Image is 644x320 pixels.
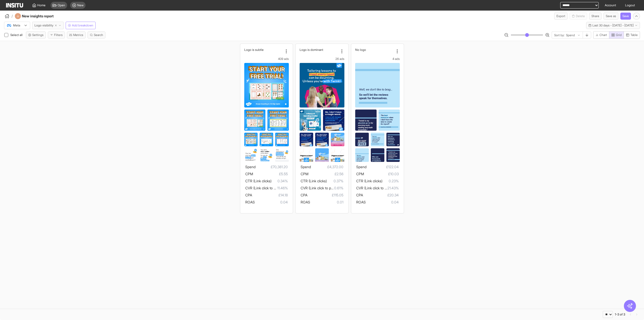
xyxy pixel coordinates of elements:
[554,33,565,37] span: Sort by:
[570,13,587,20] button: Delete
[245,165,256,169] span: Spend
[301,172,308,176] span: CPM
[245,200,255,204] span: ROAS
[367,164,399,170] span: £122.04
[26,31,46,39] button: Settings
[34,23,53,27] span: Logo visibility
[308,171,343,177] span: £2.56
[253,171,288,177] span: £5.55
[334,185,343,191] span: 0.61%
[245,179,271,183] span: CTR (Link clicks)
[255,199,288,205] span: 0.04
[301,200,310,204] span: ROAS
[356,200,366,204] span: ROAS
[311,164,343,170] span: £4,372.00
[599,33,607,37] span: Chart
[355,48,366,52] h2: No logo
[554,13,568,20] button: Export
[589,13,601,20] button: Share
[88,31,105,39] button: Search
[363,192,399,198] span: £20.34
[630,33,638,37] span: Table
[32,22,64,29] button: Logo visibility
[327,178,343,184] span: 0.37%
[6,3,23,8] img: Logo
[244,48,283,52] div: Logo is subtle
[67,31,86,39] button: Metrics
[277,185,288,191] span: 11.46%
[252,192,288,198] span: £14.18
[245,193,252,197] span: CPA
[15,13,67,19] div: New insights report
[356,186,400,190] span: CVR (Link click to purchase)
[356,179,382,183] span: CTR (Link clicks)
[37,3,46,7] span: Home
[624,31,640,39] button: Table
[300,48,338,52] div: Logo is dominant
[94,33,103,37] span: Search
[300,57,344,61] div: 26 ads
[616,33,622,37] span: Grid
[364,171,399,177] span: £10.03
[245,186,289,190] span: CVR (Link click to purchase)
[66,22,96,29] button: Add breakdown
[593,31,609,39] button: Chart
[245,172,253,176] span: CPM
[48,31,65,39] button: Filters
[301,179,327,183] span: CTR (Link clicks)
[244,57,289,61] div: 409 ads
[72,23,93,27] span: Add breakdown
[301,193,307,197] span: CPA
[615,312,625,316] div: 1-3 of 3
[586,22,640,29] button: Last 30 days - [DATE] - [DATE]
[603,13,618,20] button: Save as
[570,13,587,20] span: You cannot delete a preset report.
[356,165,367,169] span: Spend
[244,48,264,52] h2: Logo is subtle
[592,23,634,27] span: Last 30 days - [DATE] - [DATE]
[620,13,631,20] button: Save
[301,165,311,169] span: Spend
[271,178,288,184] span: 0.34%
[256,164,288,170] span: £70,381.20
[301,186,345,190] span: CVR (Link click to purchase)
[356,172,364,176] span: CPM
[382,178,399,184] span: 0.23%
[307,192,343,198] span: £115.05
[32,33,44,37] span: Settings
[356,193,363,197] span: CPA
[355,57,400,61] div: 4 ads
[58,3,65,7] span: Open
[12,14,13,19] span: /
[609,31,624,39] button: Grid
[77,3,84,7] span: New
[387,185,399,191] span: 21.43%
[355,48,394,52] div: No logo
[22,14,67,19] h4: New insights report
[310,199,343,205] span: 0.01
[4,13,13,19] button: /
[366,199,399,205] span: 0.04
[10,33,24,37] span: Select all
[300,48,323,52] h2: Logo is dominant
